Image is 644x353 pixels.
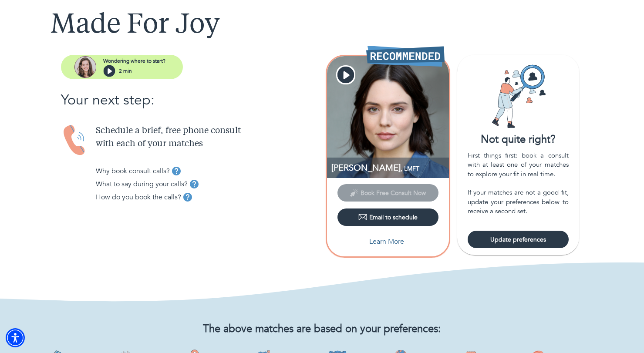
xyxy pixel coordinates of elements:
button: Learn More [337,233,438,250]
div: Accessibility Menu [6,328,25,347]
p: How do you book the calls? [96,192,181,202]
p: Wondering where to start? [103,57,165,65]
p: Your next step: [61,90,322,111]
span: , LMFT [401,165,419,173]
h1: Made For Joy [51,10,594,41]
span: Update preferences [471,235,565,244]
img: Handset [61,124,89,156]
button: Update preferences [468,231,569,248]
img: Recommended Therapist [366,46,445,67]
div: First things first: book a consult with at least one of your matches to explore your fit in real ... [468,151,569,216]
button: tooltip [170,165,183,178]
p: Why book consult calls? [96,166,170,176]
button: Email to schedule [337,208,438,226]
p: 2 min [119,67,132,75]
p: What to say during your calls? [96,179,188,189]
img: assistant [74,56,96,78]
button: tooltip [181,191,194,204]
button: tooltip [188,178,201,191]
div: Email to schedule [358,213,418,222]
img: Caroline Tudor profile [327,56,449,178]
span: This provider has not yet shared their calendar link. Please email the provider to schedule [337,188,438,197]
p: Learn More [369,236,404,247]
p: LMFT [331,162,449,174]
div: Not quite right? [457,132,579,147]
p: Schedule a brief, free phone consult with each of your matches [96,124,322,151]
button: assistantWondering where to start?2 min [61,55,183,79]
h2: The above matches are based on your preferences: [51,323,594,336]
img: Card icon [486,64,551,129]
